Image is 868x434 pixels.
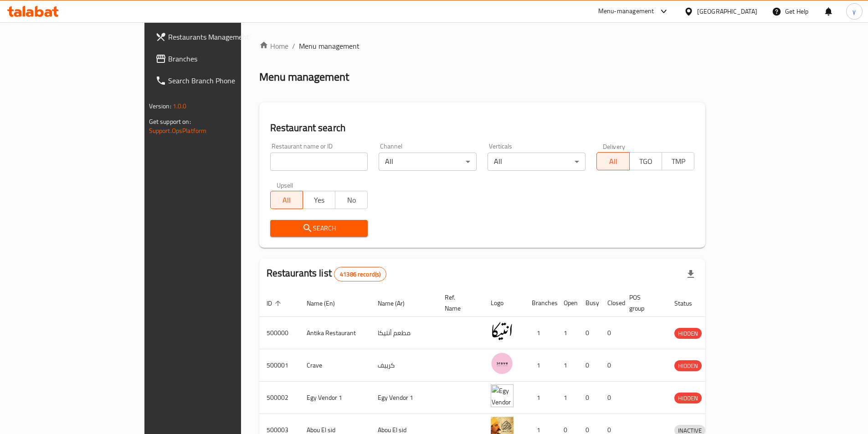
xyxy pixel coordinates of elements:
[633,155,658,168] span: TGO
[270,121,695,135] h2: Restaurant search
[483,289,524,317] th: Logo
[267,266,387,281] h2: Restaurants list
[299,41,360,51] span: Menu management
[378,298,416,309] span: Name (Ar)
[674,328,702,339] span: HIDDEN
[334,270,386,279] span: 41386 record(s)
[680,263,702,285] div: Export file
[299,382,370,414] td: Egy Vendor 1
[666,155,691,168] span: TMP
[491,320,514,342] img: Antika Restaurant
[600,349,622,382] td: 0
[303,191,335,209] button: Yes
[578,349,600,382] td: 0
[148,70,289,92] a: Search Branch Phone
[524,317,556,349] td: 1
[491,352,514,375] img: Crave
[598,6,654,17] div: Menu-management
[603,143,626,149] label: Delivery
[674,361,702,371] span: HIDDEN
[292,41,295,51] li: /
[629,292,656,314] span: POS group
[277,182,293,188] label: Upsell
[379,153,477,171] div: All
[556,317,578,349] td: 1
[601,155,626,168] span: All
[339,194,364,207] span: No
[674,298,704,309] span: Status
[267,298,284,309] span: ID
[556,382,578,414] td: 1
[524,289,556,317] th: Branches
[578,289,600,317] th: Busy
[149,100,171,112] span: Version:
[629,152,662,170] button: TGO
[149,116,191,128] span: Get support on:
[370,349,437,382] td: كرييف
[274,194,299,207] span: All
[556,349,578,382] td: 1
[524,349,556,382] td: 1
[299,349,370,382] td: Crave
[674,328,702,339] div: HIDDEN
[600,289,622,317] th: Closed
[168,53,282,64] span: Branches
[277,223,361,234] span: Search
[491,384,514,407] img: Egy Vendor 1
[307,298,347,309] span: Name (En)
[259,41,706,51] nav: breadcrumb
[149,125,207,137] a: Support.OpsPlatform
[578,382,600,414] td: 0
[600,317,622,349] td: 0
[270,153,368,171] input: Search for restaurant name or ID..
[370,382,437,414] td: Egy Vendor 1
[299,317,370,349] td: Antika Restaurant
[596,152,629,170] button: All
[168,31,282,42] span: Restaurants Management
[697,6,757,16] div: [GEOGRAPHIC_DATA]
[524,382,556,414] td: 1
[173,100,187,112] span: 1.0.0
[556,289,578,317] th: Open
[259,70,349,84] h2: Menu management
[148,26,289,48] a: Restaurants Management
[270,220,368,237] button: Search
[853,6,856,16] span: y
[334,267,386,281] div: Total records count
[445,292,473,314] span: Ref. Name
[600,382,622,414] td: 0
[674,393,702,403] span: HIDDEN
[662,152,694,170] button: TMP
[148,48,289,70] a: Branches
[488,153,586,171] div: All
[270,191,303,209] button: All
[370,317,437,349] td: مطعم أنتيكا
[335,191,368,209] button: No
[307,194,332,207] span: Yes
[168,75,282,86] span: Search Branch Phone
[578,317,600,349] td: 0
